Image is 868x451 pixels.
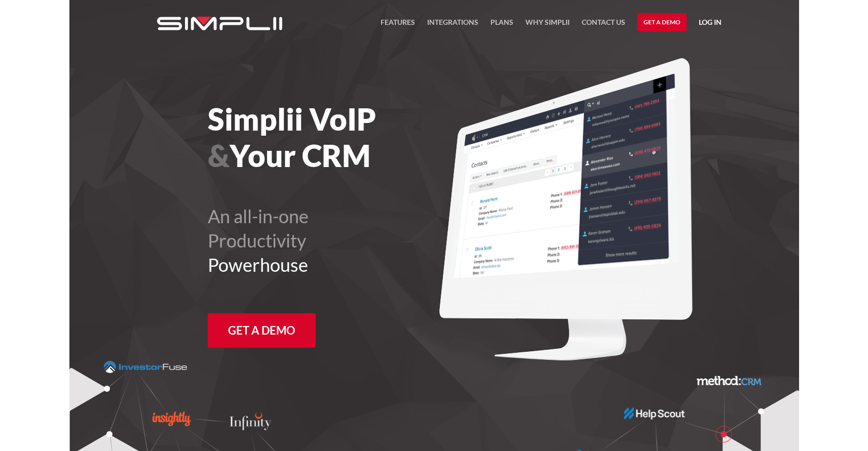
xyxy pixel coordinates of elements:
[157,17,282,30] img: Simplii
[637,13,687,31] a: Get a Demo
[525,16,570,34] a: Why Simplii
[208,137,230,174] span: &
[427,16,478,34] a: Integrations
[208,254,308,276] span: Powerhouse
[699,16,722,31] a: Log in
[582,16,625,34] a: Contact US
[208,204,490,277] h2: An all-in-one Productivity
[490,16,513,34] a: Plans
[208,313,316,348] a: Get a Demo
[381,16,415,34] a: FEATURES
[208,101,490,174] h1: Simplii VoIP Your CRM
